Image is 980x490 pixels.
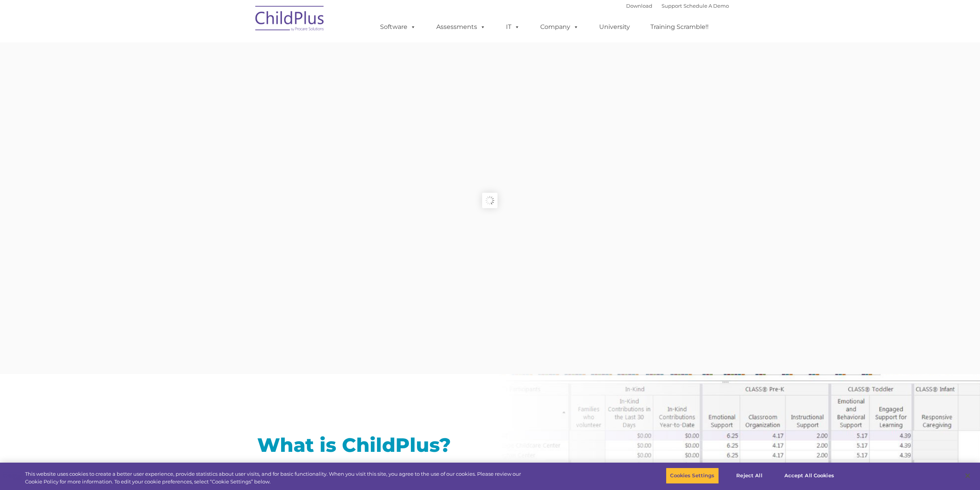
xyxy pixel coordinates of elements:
font: | [626,3,729,9]
a: Company [533,19,586,35]
a: Assessments [429,19,493,35]
h1: What is ChildPlus? [257,436,484,455]
a: Support [662,3,682,9]
a: Download [626,3,652,9]
button: Reject All [725,468,774,484]
button: Cookies Settings [666,468,719,484]
div: This website uses cookies to create a better user experience, provide statistics about user visit... [25,470,539,485]
a: Schedule A Demo [683,3,729,9]
button: Close [959,467,976,484]
a: IT [498,19,528,35]
img: ChildPlus by Procare Solutions [251,0,328,39]
a: Software [372,19,424,35]
a: Training Scramble!! [643,19,716,35]
button: Accept All Cookies [780,468,838,484]
a: University [591,19,638,35]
